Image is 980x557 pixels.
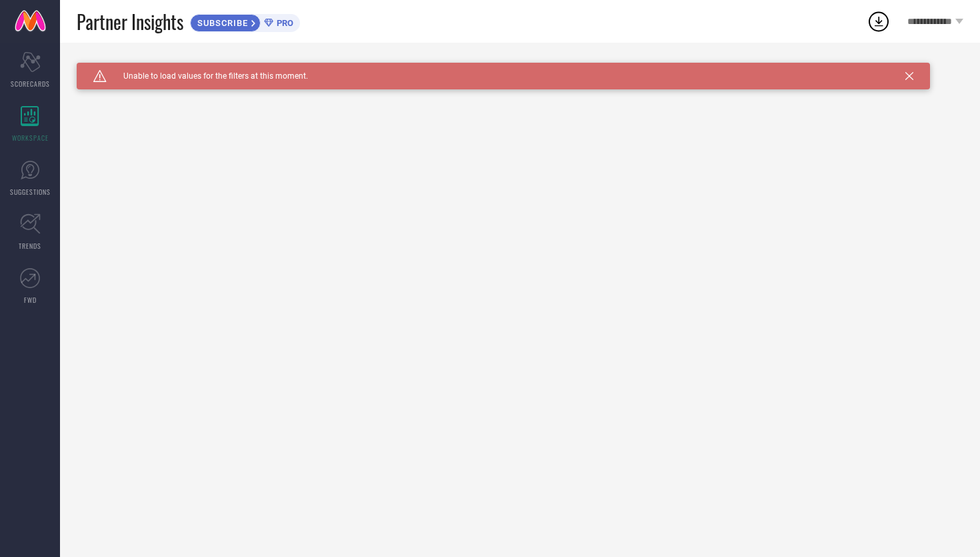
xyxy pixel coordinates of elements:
[867,9,891,33] div: Open download list
[24,295,37,305] span: FWD
[273,18,293,28] span: PRO
[107,71,308,81] span: Unable to load values for the filters at this moment.
[10,187,51,197] span: SUGGESTIONS
[190,11,300,32] a: SUBSCRIBEPRO
[19,241,41,251] span: TRENDS
[12,133,49,143] span: WORKSPACE
[11,79,50,89] span: SCORECARDS
[191,18,251,28] span: SUBSCRIBE
[77,8,183,35] span: Partner Insights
